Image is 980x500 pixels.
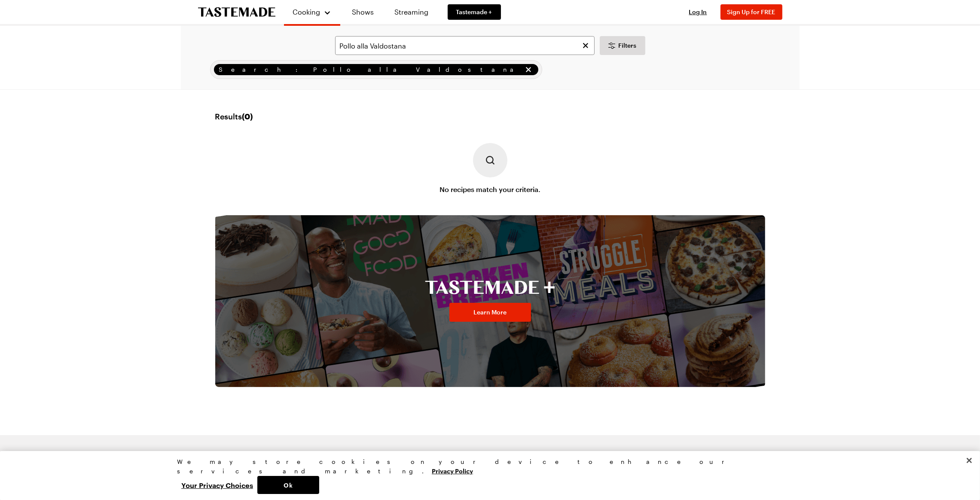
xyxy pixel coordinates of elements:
span: Filters [619,41,637,50]
img: Tastemade Plus Logo Banner [425,280,555,294]
span: Log In [689,8,707,15]
span: Search: Pollo alla Valdostana [219,65,522,74]
span: ( 0 ) [242,112,253,121]
div: Privacy [177,457,796,494]
a: More information about your privacy, opens in a new tab [432,466,473,475]
span: Learn More [473,308,507,317]
button: Clear search [581,41,590,50]
a: To Tastemade Home Page [198,7,275,17]
button: Desktop filters [600,36,645,55]
button: Cooking [293,3,332,21]
button: Close [960,451,979,470]
button: Your Privacy Choices [177,476,257,494]
div: We may store cookies on your device to enhance our services and marketing. [177,457,796,476]
button: Sign Up for FREE [720,4,782,20]
span: Cooking [293,8,320,16]
button: Log In [681,8,715,16]
a: Tastemade + [448,4,501,20]
span: Results [215,110,253,122]
span: Sign Up for FREE [727,8,775,15]
img: Missing content placeholder [473,143,507,177]
button: remove Search: Pollo alla Valdostana [524,65,533,74]
button: Ok [257,476,319,494]
p: No recipes match your criteria. [440,184,540,195]
a: Learn More [449,303,531,322]
span: Tastemade + [456,8,492,16]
